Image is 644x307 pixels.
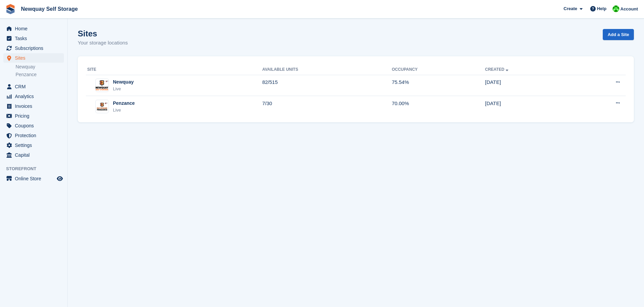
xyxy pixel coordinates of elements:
[3,24,64,33] a: menu
[613,5,619,12] img: Baylor
[3,111,64,121] a: menu
[3,121,64,130] a: menu
[3,101,64,111] a: menu
[3,34,64,43] a: menu
[113,79,134,86] div: Newquay
[485,67,510,72] a: Created
[3,131,64,140] a: menu
[113,86,134,92] div: Live
[620,6,638,12] span: Account
[597,5,606,12] span: Help
[3,53,64,63] a: menu
[262,96,392,117] td: 7/30
[3,92,64,101] a: menu
[6,165,67,172] span: Storefront
[15,141,55,150] span: Settings
[603,29,634,40] a: Add a Site
[392,64,485,75] th: Occupancy
[485,96,574,117] td: [DATE]
[15,174,55,183] span: Online Store
[78,39,128,47] p: Your storage locations
[16,71,64,78] a: Penzance
[262,75,392,96] td: 82/515
[564,5,577,12] span: Create
[15,24,55,33] span: Home
[3,43,64,53] a: menu
[3,150,64,160] a: menu
[15,131,55,140] span: Protection
[96,102,109,112] img: Image of Penzance site
[16,64,64,70] a: Newquay
[15,34,55,43] span: Tasks
[96,80,109,90] img: Image of Newquay site
[86,64,262,75] th: Site
[56,175,64,183] a: Preview store
[15,101,55,111] span: Invoices
[15,82,55,91] span: CRM
[18,3,80,14] a: Newquay Self Storage
[15,53,55,63] span: Sites
[3,174,64,183] a: menu
[392,96,485,117] td: 70.00%
[262,64,392,75] th: Available Units
[15,121,55,130] span: Coupons
[15,150,55,160] span: Capital
[113,107,135,114] div: Live
[3,82,64,91] a: menu
[15,92,55,101] span: Analytics
[5,4,16,14] img: stora-icon-8386f47178a22dfd0bd8f6a31ec36ba5ce8667c1dd55bd0f319d3a0aa187defe.svg
[392,75,485,96] td: 75.54%
[3,141,64,150] a: menu
[78,29,128,38] h1: Sites
[485,75,574,96] td: [DATE]
[113,100,135,107] div: Penzance
[15,111,55,121] span: Pricing
[15,43,55,53] span: Subscriptions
